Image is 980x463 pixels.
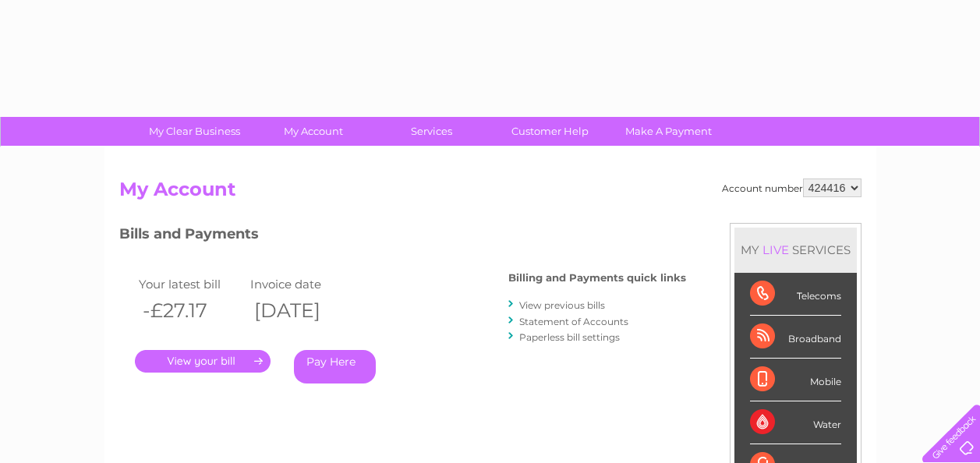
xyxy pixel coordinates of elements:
div: MY SERVICES [734,228,857,272]
a: Make A Payment [604,117,733,146]
a: Statement of Accounts [519,316,628,327]
a: View previous bills [519,299,605,311]
div: Water [750,401,841,444]
a: . [135,350,271,373]
div: LIVE [759,242,792,257]
h3: Bills and Payments [119,223,686,250]
a: My Clear Business [130,117,259,146]
th: [DATE] [246,295,359,327]
a: Customer Help [486,117,614,146]
div: Telecoms [750,273,841,316]
h4: Billing and Payments quick links [508,272,686,284]
th: -£27.17 [135,295,247,327]
div: Account number [722,178,861,197]
a: My Account [249,117,377,146]
td: Invoice date [246,274,359,295]
td: Your latest bill [135,274,247,295]
div: Mobile [750,359,841,401]
a: Services [367,117,496,146]
a: Pay Here [294,350,376,383]
h2: My Account [119,178,861,208]
a: Paperless bill settings [519,331,620,343]
div: Broadband [750,316,841,359]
